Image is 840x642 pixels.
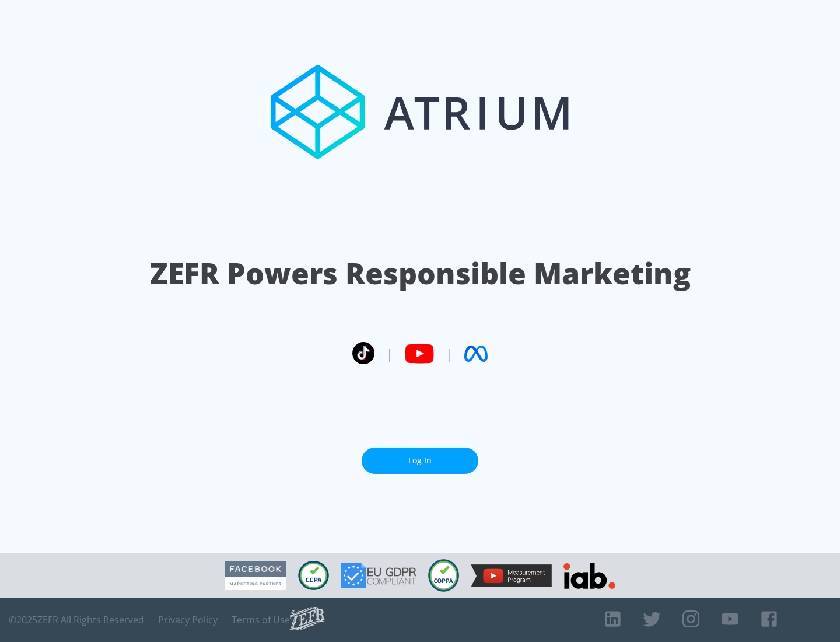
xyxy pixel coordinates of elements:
img: COPPA Compliant [428,559,459,592]
a: Privacy Policy [158,614,218,626]
span: | [446,345,453,362]
span: © 2025 ZEFR All Rights Reserved [9,614,144,626]
span: | [386,345,393,362]
img: Facebook Marketing Partner [225,561,286,591]
img: YouTube Measurement Program [471,564,552,587]
h1: ZEFR Powers Responsible Marketing [150,253,691,294]
a: Terms of Use [232,614,290,626]
img: IAB [563,563,615,589]
img: GDPR Compliant [341,563,416,588]
a: Log In [362,448,478,474]
img: CCPA Compliant [298,561,329,590]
